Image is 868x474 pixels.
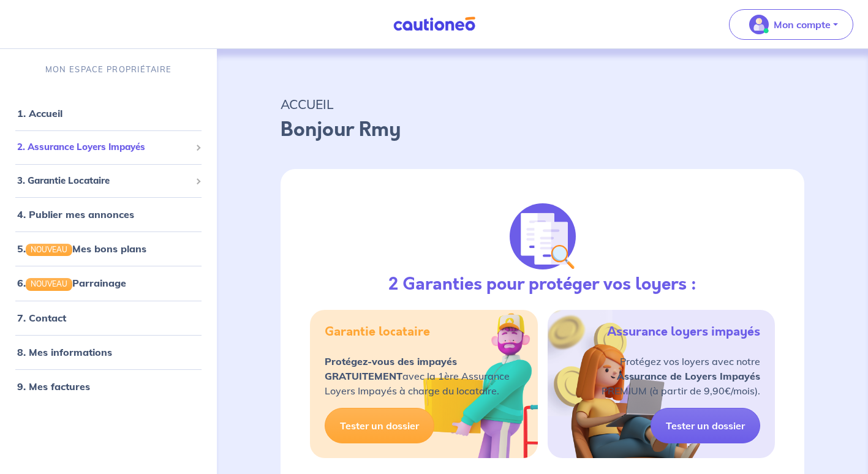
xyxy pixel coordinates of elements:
[607,325,760,339] h5: Assurance loyers impayés
[17,277,126,289] a: 6.NOUVEAUParrainage
[5,374,212,399] div: 9. Mes factures
[5,271,212,295] div: 6.NOUVEAUParrainage
[17,380,90,393] a: 9. Mes factures
[17,208,134,220] a: 4. Publier mes annonces
[651,408,760,443] a: Tester un dossier
[617,370,760,382] strong: Assurance de Loyers Impayés
[5,135,212,159] div: 2. Assurance Loyers Impayés
[749,15,769,34] img: illu_account_valid_menu.svg
[17,346,112,358] a: 8. Mes informations
[388,17,480,32] img: Cautioneo
[325,355,457,382] strong: Protégez-vous des impayés GRATUITEMENT
[325,325,430,339] h5: Garantie locataire
[45,64,172,75] p: MON ESPACE PROPRIÉTAIRE
[510,203,576,269] img: justif-loupe
[17,312,66,324] a: 7. Contact
[774,17,831,32] p: Mon compte
[281,115,804,145] p: Bonjour Rmy
[325,354,510,398] p: avec la 1ère Assurance Loyers Impayés à charge du locataire.
[5,306,212,330] div: 7. Contact
[729,9,853,40] button: illu_account_valid_menu.svgMon compte
[5,101,212,126] div: 1. Accueil
[388,274,696,295] h3: 2 Garanties pour protéger vos loyers :
[5,340,212,364] div: 8. Mes informations
[602,354,760,398] p: Protégez vos loyers avec notre PREMIUM (à partir de 9,90€/mois).
[5,169,212,193] div: 3. Garantie Locataire
[5,236,212,261] div: 5.NOUVEAUMes bons plans
[325,408,434,443] a: Tester un dossier
[17,174,191,188] span: 3. Garantie Locataire
[5,202,212,227] div: 4. Publier mes annonces
[17,107,62,119] a: 1. Accueil
[17,140,191,154] span: 2. Assurance Loyers Impayés
[17,243,146,255] a: 5.NOUVEAUMes bons plans
[281,93,804,115] p: ACCUEIL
